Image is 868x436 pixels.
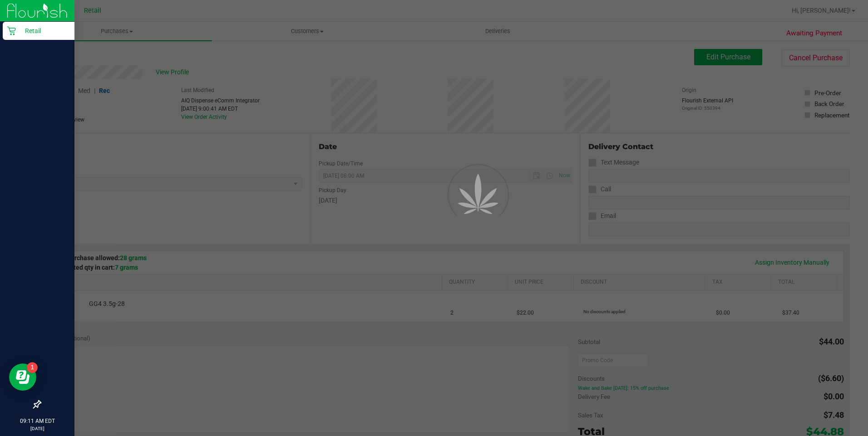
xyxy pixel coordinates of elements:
p: [DATE] [4,425,70,432]
p: 09:11 AM EDT [4,417,70,425]
iframe: Resource center unread badge [27,362,38,373]
iframe: Resource center [9,363,36,391]
inline-svg: Retail [7,26,16,35]
p: Retail [16,25,70,36]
